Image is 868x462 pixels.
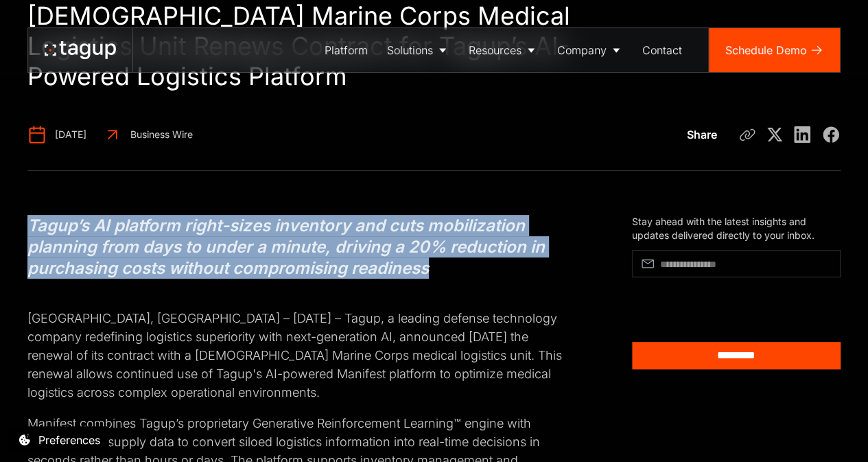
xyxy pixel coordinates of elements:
[548,28,633,72] a: Company
[469,42,521,58] div: Resources
[55,128,86,141] div: [DATE]
[642,42,682,58] div: Contact
[632,215,841,242] div: Stay ahead with the latest insights and updates delivered directly to your inbox.
[725,42,807,58] div: Schedule Demo
[632,283,778,321] iframe: reCAPTCHA
[377,28,459,72] a: Solutions
[325,42,368,58] div: Platform
[633,28,692,72] a: Contact
[103,125,193,144] a: Business Wire
[687,126,717,143] div: Share
[387,42,433,58] div: Solutions
[27,290,566,402] p: [GEOGRAPHIC_DATA], [GEOGRAPHIC_DATA] – [DATE] – Tagup, a leading defense technology company redef...
[315,28,377,72] a: Platform
[459,28,548,72] a: Resources
[632,250,841,369] form: Article Subscribe
[27,216,545,278] em: Tagup’s AI platform right-sizes inventory and cuts mobilization planning from days to under a min...
[38,432,100,448] div: Preferences
[557,42,607,58] div: Company
[130,128,193,141] div: Business Wire
[709,28,840,72] a: Schedule Demo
